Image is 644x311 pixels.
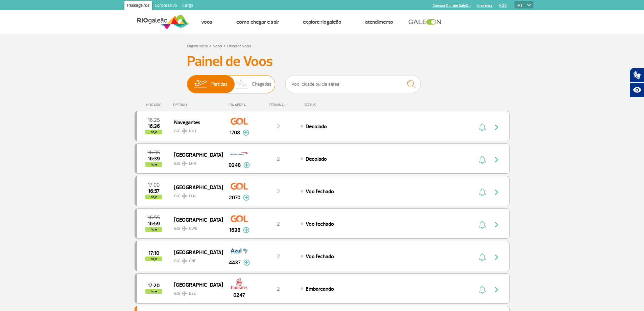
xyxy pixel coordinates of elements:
[630,68,644,83] button: Abrir tradutor de língua de sinais.
[303,19,341,25] a: Explore RIOgaleão
[174,150,217,159] span: [GEOGRAPHIC_DATA]
[493,188,501,196] img: seta-direita-painel-voo.svg
[433,3,471,8] a: Compra On-line GaleOn
[229,161,241,169] span: 0248
[201,19,213,25] a: Voos
[233,291,245,299] span: 0247
[145,162,162,167] span: hoje
[630,83,644,97] button: Abrir recursos assistivos.
[277,221,280,227] span: 2
[277,286,280,292] span: 2
[148,156,160,161] span: 2025-09-24 16:39:51
[479,188,486,196] img: sino-painel-voo.svg
[493,221,501,229] img: seta-direita-painel-voo.svg
[173,103,222,107] div: DESTINO
[479,221,486,229] img: sino-painel-voo.svg
[145,130,162,134] span: hoje
[189,161,196,167] span: LHR
[222,103,256,107] div: CIA AÉREA
[479,123,486,131] img: sino-painel-voo.svg
[148,283,160,288] span: 2025-09-24 17:20:00
[306,188,334,195] span: Voo fechado
[277,123,280,130] span: 2
[209,42,212,49] a: >
[306,286,334,292] span: Embarcando
[145,257,162,261] span: hoje
[229,259,241,267] span: 4437
[187,44,208,49] a: Página Inicial
[148,118,160,123] span: 2025-09-24 16:25:00
[187,53,457,70] h3: Painel de Voos
[148,183,160,187] span: 2025-09-24 17:00:00
[189,291,196,297] span: EZE
[306,123,327,130] span: Decolado
[229,226,240,234] span: 1638
[243,130,249,136] img: mais-info-painel-voo.svg
[243,260,250,266] img: mais-info-painel-voo.svg
[148,215,160,220] span: 2025-09-24 16:55:00
[145,289,162,294] span: hoje
[256,103,300,107] div: TERMINAL
[174,222,217,232] span: GIG
[230,129,240,137] span: 1708
[182,193,188,199] img: destiny_airplane.svg
[213,44,222,49] a: Voos
[499,3,507,8] a: RQS
[229,194,240,202] span: 2070
[148,189,160,194] span: 2025-09-24 16:57:00
[174,125,217,134] span: GIG
[174,190,217,199] span: GIG
[306,253,334,260] span: Voo fechado
[365,19,393,25] a: Atendimento
[182,258,188,264] img: destiny_airplane.svg
[236,19,279,25] a: Como chegar e sair
[493,156,501,164] img: seta-direita-painel-voo.svg
[182,161,188,166] img: destiny_airplane.svg
[174,287,217,297] span: GIG
[145,227,162,232] span: hoje
[152,1,180,12] a: Corporativo
[174,280,217,289] span: [GEOGRAPHIC_DATA]
[277,188,280,195] span: 2
[180,1,196,12] a: Cargo
[189,128,197,134] span: NVT
[190,75,211,93] img: slider-embarque
[493,123,501,131] img: seta-direita-painel-voo.svg
[148,221,160,226] span: 2025-09-24 16:59:14
[477,3,493,8] a: Imprensa
[479,253,486,261] img: sino-painel-voo.svg
[174,157,217,167] span: GIG
[124,1,152,12] a: Passageiros
[306,221,334,227] span: Voo fechado
[232,75,252,93] img: slider-desembarque
[479,156,486,164] img: sino-painel-voo.svg
[252,75,271,93] span: Chegadas
[145,195,162,199] span: hoje
[306,156,327,162] span: Decolado
[174,254,217,264] span: GIG
[243,227,249,233] img: mais-info-painel-voo.svg
[479,286,486,294] img: sino-painel-voo.svg
[300,103,355,107] div: STATUS
[223,42,226,49] a: >
[148,150,160,155] span: 2025-09-24 16:35:00
[137,103,173,107] div: HORÁRIO
[243,162,250,168] img: mais-info-painel-voo.svg
[285,75,421,93] input: Voo, cidade ou cia aérea
[189,193,196,199] span: FLN
[148,124,160,129] span: 2025-09-24 16:36:00
[182,291,188,296] img: destiny_airplane.svg
[243,195,249,201] img: mais-info-painel-voo.svg
[174,183,217,192] span: [GEOGRAPHIC_DATA]
[493,286,501,294] img: seta-direita-painel-voo.svg
[174,248,217,257] span: [GEOGRAPHIC_DATA]
[227,44,251,49] a: Painel de Voos
[182,226,188,231] img: destiny_airplane.svg
[189,226,197,232] span: CWB
[174,215,217,224] span: [GEOGRAPHIC_DATA]
[182,128,188,134] img: destiny_airplane.svg
[211,75,228,93] span: Partidas
[277,156,280,162] span: 2
[148,251,159,256] span: 2025-09-24 17:10:00
[493,253,501,261] img: seta-direita-painel-voo.svg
